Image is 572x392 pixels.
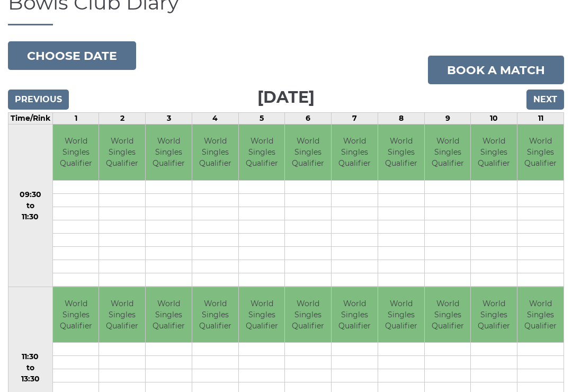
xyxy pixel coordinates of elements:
[285,288,331,343] td: World Singles Qualifier
[378,288,424,343] td: World Singles Qualifier
[332,125,378,181] td: World Singles Qualifier
[8,125,53,288] td: 09:30 to 11:30
[526,90,564,110] input: Next
[332,288,378,343] td: World Singles Qualifier
[424,113,471,125] td: 9
[53,288,99,343] td: World Singles Qualifier
[517,125,564,181] td: World Singles Qualifier
[99,113,146,125] td: 2
[239,125,285,181] td: World Singles Qualifier
[52,113,99,125] td: 1
[146,125,192,181] td: World Singles Qualifier
[425,288,471,343] td: World Singles Qualifier
[378,113,424,125] td: 8
[146,288,192,343] td: World Singles Qualifier
[471,125,517,181] td: World Singles Qualifier
[8,42,136,70] button: Choose date
[99,125,145,181] td: World Singles Qualifier
[428,56,564,85] a: Book a match
[425,125,471,181] td: World Singles Qualifier
[192,113,238,125] td: 4
[285,113,332,125] td: 6
[471,113,517,125] td: 10
[517,288,564,343] td: World Singles Qualifier
[285,125,331,181] td: World Singles Qualifier
[99,288,145,343] td: World Singles Qualifier
[332,113,378,125] td: 7
[8,90,69,110] input: Previous
[239,288,285,343] td: World Singles Qualifier
[378,125,424,181] td: World Singles Qualifier
[192,125,238,181] td: World Singles Qualifier
[146,113,192,125] td: 3
[53,125,99,181] td: World Singles Qualifier
[471,288,517,343] td: World Singles Qualifier
[8,113,53,125] td: Time/Rink
[192,288,238,343] td: World Singles Qualifier
[238,113,285,125] td: 5
[517,113,564,125] td: 11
